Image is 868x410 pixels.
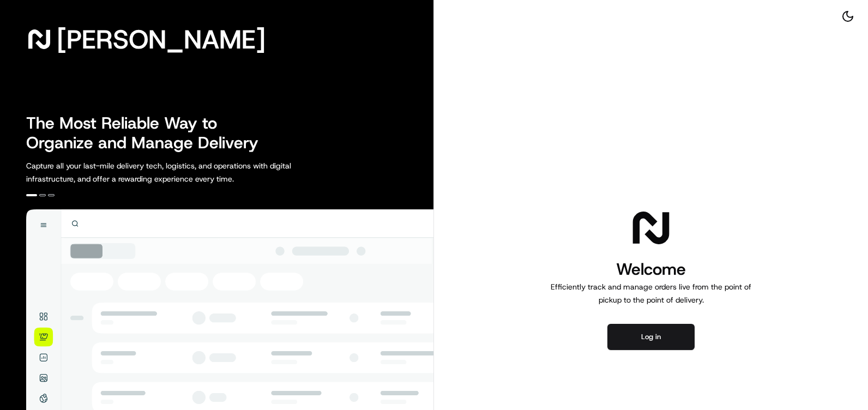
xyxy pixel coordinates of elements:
p: Capture all your last-mile delivery tech, logistics, and operations with digital infrastructure, ... [26,159,340,185]
p: Efficiently track and manage orders live from the point of pickup to the point of delivery. [546,280,756,306]
button: Log in [607,324,695,350]
h1: Welcome [546,258,756,280]
h2: The Most Reliable Way to Organize and Manage Delivery [26,113,270,153]
span: [PERSON_NAME] [57,28,266,50]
